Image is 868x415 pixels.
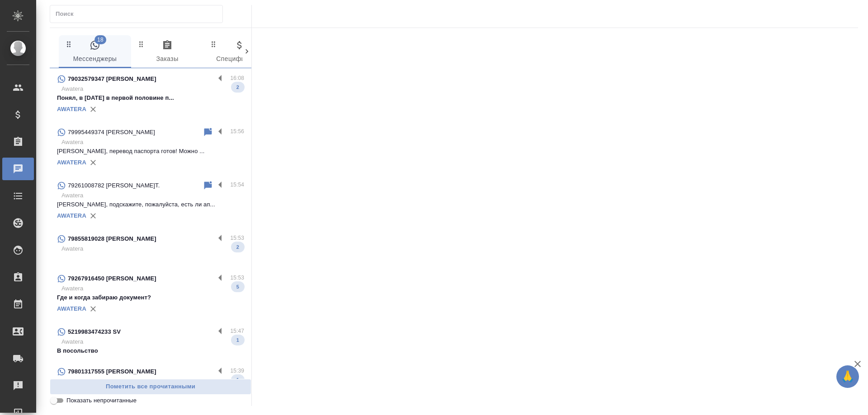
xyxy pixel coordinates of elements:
p: 15:56 [230,127,244,136]
p: 79855819028 [PERSON_NAME] [68,234,156,243]
p: 15:39 [230,366,244,375]
span: Пометить все прочитанными [55,382,246,392]
input: Поиск [56,8,222,20]
p: Awatera [61,191,244,200]
span: 18 [94,35,106,44]
span: 🙏 [840,367,855,386]
p: 15:53 [230,233,244,242]
p: 15:54 [230,180,244,189]
p: Awatera [61,377,244,386]
span: Заказы [137,40,198,65]
div: Пометить непрочитанным [203,127,213,138]
span: 1 [231,375,245,384]
a: AWATERA [57,305,86,312]
a: AWATERA [57,212,86,219]
button: 🙏 [836,365,859,388]
p: 79995449374 [PERSON_NAME] [68,128,155,137]
svg: Зажми и перетащи, чтобы поменять порядок вкладок [65,40,73,48]
p: Awatera [61,244,244,253]
span: Мессенджеры [64,40,126,65]
span: 2 [231,83,245,92]
p: 79267916450 [PERSON_NAME] [68,274,156,283]
p: 79801317555 [PERSON_NAME] [68,367,156,376]
p: В посольство [57,346,244,355]
div: 79855819028 [PERSON_NAME]15:53Awatera2 [50,228,251,268]
div: 5219983474233 SV15:47AwateraВ посольство1 [50,321,251,361]
p: Понял, в [DATE] в первой половине п... [57,93,244,103]
span: Показать непрочитанные [66,396,137,405]
p: 79261008782 [PERSON_NAME]T. [68,181,160,190]
p: Awatera [61,284,244,293]
div: 79267916450 [PERSON_NAME]15:53AwateraГде и когда забираю документ?5AWATERA [50,268,251,321]
p: 15:53 [230,273,244,282]
span: Спецификации [209,40,270,65]
p: Awatera [61,138,244,147]
div: Пометить непрочитанным [203,180,213,191]
div: 79801317555 [PERSON_NAME]15:39AwateraХорошо, ждем1Физическое лицо (Кунцевская) [50,361,251,414]
p: Awatera [61,84,244,93]
button: Удалить привязку [86,156,100,169]
svg: Зажми и перетащи, чтобы поменять порядок вкладок [209,40,218,48]
div: 79032579347 [PERSON_NAME]16:08AwateraПонял, в [DATE] в первой половине п...2AWATERA [50,68,251,121]
button: Удалить привязку [86,103,100,116]
p: 16:08 [230,74,244,83]
button: Удалить привязку [86,302,100,316]
p: 5219983474233 SV [68,327,121,336]
p: Где и когда забираю документ? [57,293,244,302]
a: AWATERA [57,106,86,112]
p: [PERSON_NAME], перевод паспорта готов! Можно ... [57,147,244,156]
span: 2 [231,242,245,252]
p: [PERSON_NAME], подскажите, пожалуйста, есть ли ап... [57,200,244,209]
div: 79995449374 [PERSON_NAME]15:56Awatera[PERSON_NAME], перевод паспорта готов! Можно ...AWATERA [50,121,251,175]
a: AWATERA [57,159,86,166]
p: Awatera [61,337,244,346]
p: 79032579347 [PERSON_NAME] [68,75,156,84]
div: 79261008782 [PERSON_NAME]T.15:54Awatera[PERSON_NAME], подскажите, пожалуйста, есть ли ап...AWATERA [50,175,251,228]
svg: Зажми и перетащи, чтобы поменять порядок вкладок [137,40,146,48]
span: 1 [231,336,245,345]
button: Удалить привязку [86,209,100,223]
button: Пометить все прочитанными [50,379,251,395]
span: 5 [231,282,245,291]
p: 15:47 [230,326,244,336]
